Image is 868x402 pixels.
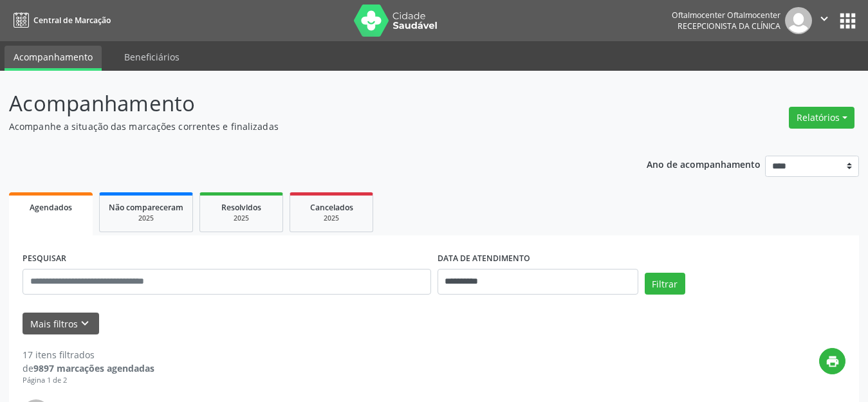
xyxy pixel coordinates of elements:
span: Não compareceram [109,202,183,213]
label: PESQUISAR [23,249,66,269]
button: apps [836,10,859,32]
div: 2025 [299,214,364,223]
img: img [785,7,812,34]
i: print [826,354,840,369]
div: 2025 [109,214,183,223]
label: DATA DE ATENDIMENTO [438,249,530,269]
p: Ano de acompanhamento [647,156,761,172]
div: de [23,361,154,375]
button: print [819,348,845,374]
strong: 9897 marcações agendadas [33,362,154,374]
p: Acompanhamento [9,87,604,120]
span: Central de Marcação [33,15,111,26]
button: Filtrar [645,273,685,295]
span: Agendados [30,202,72,213]
i: keyboard_arrow_down [78,316,92,331]
a: Beneficiários [115,46,189,68]
div: Oftalmocenter Oftalmocenter [672,10,780,21]
span: Recepcionista da clínica [678,21,780,32]
div: 17 itens filtrados [23,348,154,361]
span: Resolvidos [221,202,261,213]
a: Acompanhamento [5,46,102,71]
span: Cancelados [310,202,353,213]
div: Página 1 de 2 [23,375,154,386]
div: 2025 [209,214,273,223]
i:  [817,12,831,26]
button:  [812,7,836,34]
a: Central de Marcação [9,10,111,31]
button: Mais filtroskeyboard_arrow_down [23,313,99,335]
button: Relatórios [789,107,854,129]
p: Acompanhe a situação das marcações correntes e finalizadas [9,120,604,133]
